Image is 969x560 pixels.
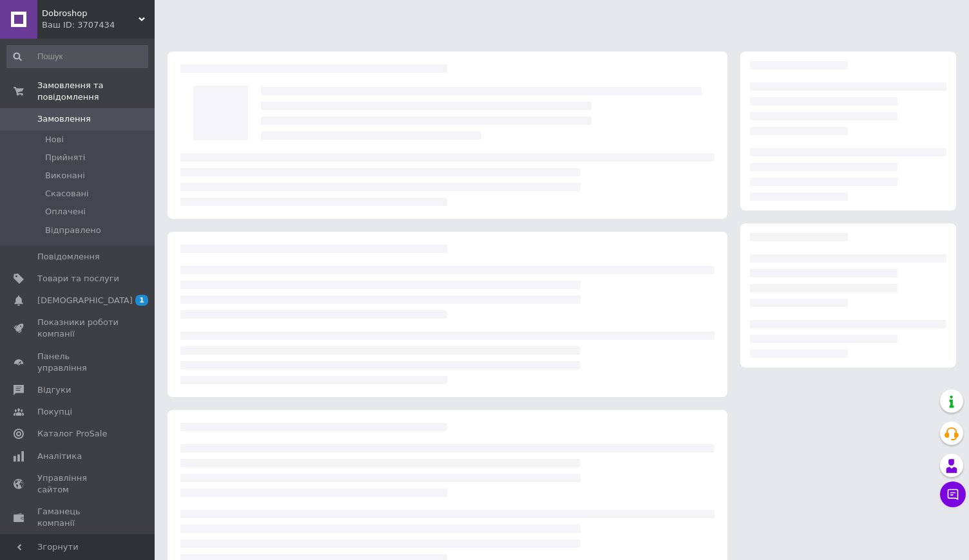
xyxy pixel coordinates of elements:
span: Відправлено [45,225,101,236]
div: Ваш ID: 3707434 [42,19,155,31]
span: Панель управління [37,351,119,374]
span: [DEMOGRAPHIC_DATA] [37,295,133,306]
span: Оплачені [45,206,86,218]
span: Відгуки [37,384,71,396]
span: 1 [135,295,148,306]
span: Прийняті [45,152,85,163]
span: Повідомлення [37,251,100,263]
span: Замовлення та повідомлення [37,80,155,103]
span: Управління сайтом [37,472,119,496]
input: Пошук [6,45,148,68]
span: Dobroshop [42,8,139,19]
span: Покупці [37,406,72,418]
span: Показники роботи компанії [37,317,119,340]
span: Каталог ProSale [37,428,107,440]
button: Чат з покупцем [940,481,966,507]
span: Нові [45,134,64,145]
span: Виконані [45,170,85,182]
span: Скасовані [45,188,89,200]
span: Аналітика [37,451,82,462]
span: Гаманець компанії [37,506,119,529]
span: Товари та послуги [37,273,119,285]
span: Замовлення [37,113,91,125]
